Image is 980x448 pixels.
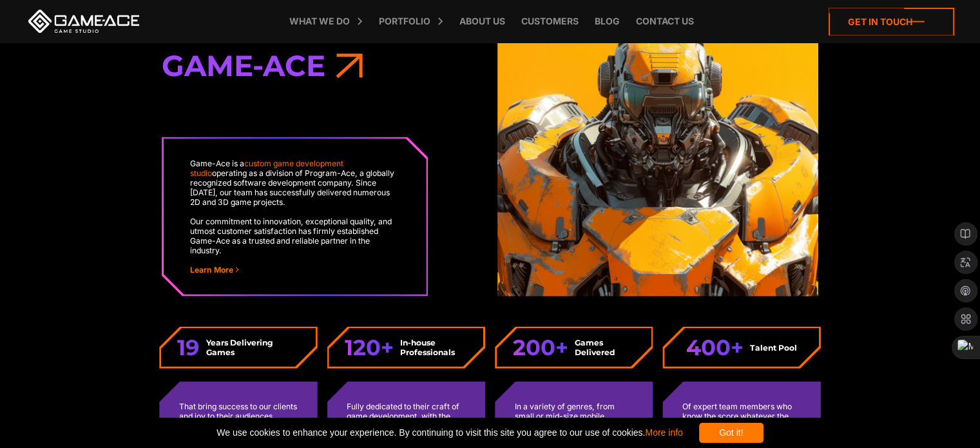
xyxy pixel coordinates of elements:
[345,335,394,360] em: 120+
[645,427,682,438] a: More info
[190,217,400,255] p: Our commitment to innovation, exceptional quality, and utmost customer satisfaction has firmly es...
[190,159,343,178] a: custom game development studio
[686,335,744,360] em: 400+
[190,265,240,275] a: Learn More
[497,18,818,297] img: Game ace about
[513,335,568,360] em: 200+
[575,338,635,357] strong: Games Delivered
[400,338,467,357] strong: In-house Professionals
[179,402,298,440] p: That bring success to our clients and joy to their audiences, regardless of devices they play on.
[699,423,764,443] div: Got it!
[177,335,200,360] em: 19
[190,159,400,207] p: Game-Ace is a operating as a division of Program-Ace, a globally recognized software development ...
[682,402,801,440] p: Of expert team members who know the score whatever the project they focus their efforts on.
[829,8,954,35] a: Get in touch
[347,402,465,440] p: Fully dedicated to their craft of game development, with the expertise needed to get the job done.
[750,343,797,353] strong: Talent Pool
[216,423,682,443] span: We use cookies to enhance your experience. By continuing to visit this site you agree to our use ...
[162,12,483,84] h3: About
[206,338,300,357] strong: Years Delivering Games
[515,402,633,440] p: In a variety of genres, from small or mid-size mobile products to top-notch PC or console titles.
[162,48,325,83] span: Game-Ace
